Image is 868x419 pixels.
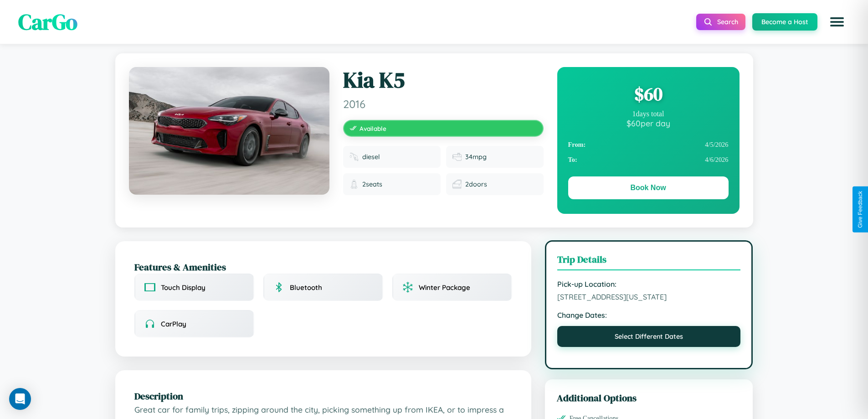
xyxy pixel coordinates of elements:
[824,9,850,35] button: Open menu
[161,320,186,328] span: CarPlay
[857,191,863,228] div: Give Feedback
[568,152,729,167] div: 4 / 6 / 2026
[419,283,470,292] span: Winter Package
[568,118,729,128] div: $ 60 per day
[752,13,817,31] button: Become a Host
[360,124,386,132] span: Available
[290,283,322,292] span: Bluetooth
[9,388,31,410] div: Open Intercom Messenger
[18,7,77,37] span: CarGo
[717,18,738,26] span: Search
[557,253,741,270] h3: Trip Details
[465,180,487,188] span: 2 doors
[452,180,462,189] img: Doors
[557,279,741,289] strong: Pick-up Location:
[557,391,741,404] h3: Additional Options
[568,141,586,149] strong: From:
[568,156,577,164] strong: To:
[568,176,729,199] button: Book Now
[362,153,380,161] span: diesel
[465,153,487,161] span: 34 mpg
[696,14,745,30] button: Search
[452,152,462,161] img: Fuel efficiency
[349,152,359,161] img: Fuel type
[568,82,729,106] div: $ 60
[557,326,741,347] button: Select Different Dates
[343,97,544,111] span: 2016
[134,389,512,403] h2: Description
[568,110,729,118] div: 1 days total
[362,180,382,188] span: 2 seats
[129,67,329,195] img: Kia K5 2016
[161,283,205,292] span: Touch Display
[568,137,729,152] div: 4 / 5 / 2026
[134,260,512,274] h2: Features & Amenities
[557,310,741,320] strong: Change Dates:
[557,292,741,301] span: [STREET_ADDRESS][US_STATE]
[343,67,544,93] h1: Kia K5
[349,180,359,189] img: Seats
